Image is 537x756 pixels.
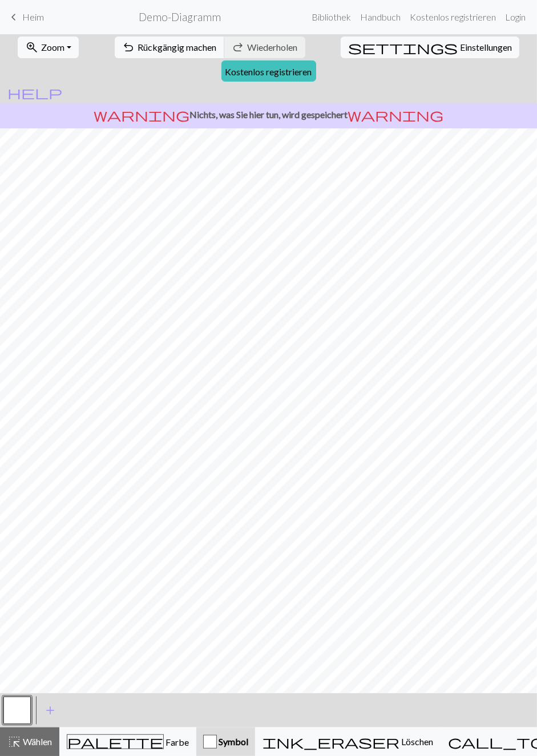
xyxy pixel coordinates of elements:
span: add [43,702,57,718]
font: Farbe [165,737,189,747]
font: Bibliothek [312,11,351,22]
font: Wählen [23,736,52,747]
span: undo [122,39,136,55]
font: Kostenlos registrieren [225,66,312,77]
font: Rückgängig machen [138,42,217,52]
button: Symbol [196,727,255,756]
span: warning [348,107,443,123]
font: Nichts, was Sie hier tun, wird gespeichert [189,109,348,120]
font: Kostenlos registrieren [410,11,496,22]
i: Settings [348,41,458,54]
a: Kostenlos registrieren [405,6,500,29]
span: ink_eraser [263,734,399,750]
span: keyboard_arrow_left [7,9,21,25]
span: highlight_alt [7,734,21,750]
font: Zoom [41,42,64,52]
a: Kostenlos registrieren [221,60,316,82]
font: Löschen [401,736,433,747]
a: Heim [7,7,44,27]
a: Bibliothek [307,6,356,29]
button: Farbe [59,727,196,756]
font: Handbuch [360,11,401,22]
button: Zoom [18,37,79,58]
span: warning [94,107,189,123]
font: Symbol [219,736,248,747]
span: help [7,84,62,100]
span: palette [67,734,163,750]
a: Handbuch [356,6,405,29]
font: Einstellungen [460,42,512,52]
button: SettingsEinstellungen [341,37,519,58]
span: zoom_in [25,39,39,55]
font: Heim [22,11,44,22]
a: Login [500,6,530,29]
span: settings [348,39,458,55]
button: Löschen [255,727,441,756]
button: Rückgängig machen [115,37,225,58]
font: Demo-Diagramm [139,10,221,23]
font: Login [505,11,526,22]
